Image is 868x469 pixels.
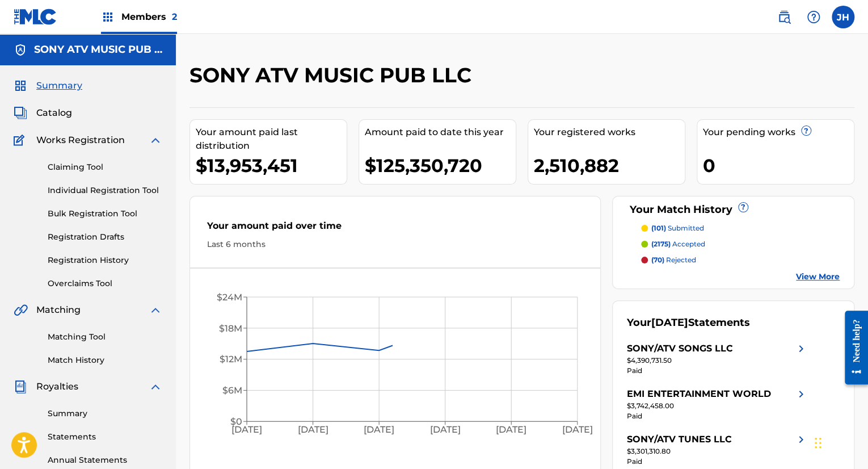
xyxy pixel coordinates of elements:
a: Match History [48,354,162,366]
a: SONY/ATV TUNES LLCright chevron icon$3,301,310.80Paid [627,433,808,467]
div: $13,953,451 [196,153,347,178]
h2: SONY ATV MUSIC PUB LLC [189,62,477,88]
a: SummarySummary [14,79,82,93]
div: Your Statements [627,315,750,330]
span: [DATE] [651,316,688,329]
span: Matching [36,303,81,317]
img: expand [149,380,162,393]
tspan: [DATE] [430,424,461,435]
div: 0 [703,153,854,178]
tspan: [DATE] [496,424,526,435]
p: rejected [651,255,696,265]
img: Works Registration [14,133,28,147]
a: Claiming Tool [48,161,162,173]
img: Catalog [14,106,27,120]
tspan: $0 [230,416,242,427]
tspan: [DATE] [364,424,394,435]
div: Your pending works [703,125,854,139]
a: Annual Statements [48,454,162,466]
a: Matching Tool [48,331,162,343]
span: Summary [36,79,82,93]
div: $3,742,458.00 [627,401,808,411]
div: 2,510,882 [534,153,685,178]
span: (101) [651,224,666,232]
img: Royalties [14,380,27,393]
span: Catalog [36,106,72,120]
img: right chevron icon [794,387,808,401]
span: Members [121,10,177,23]
span: ? [802,126,811,135]
a: Individual Registration Tool [48,185,162,196]
span: (70) [651,256,664,264]
a: Public Search [773,6,795,28]
span: (2175) [651,240,671,248]
tspan: $12M [220,354,242,365]
p: submitted [651,223,704,233]
img: search [777,10,791,24]
iframe: Chat Widget [811,414,868,469]
a: (2175) accepted [641,239,840,249]
a: Registration Drafts [48,231,162,243]
div: Your amount paid over time [207,219,583,238]
span: ? [739,203,748,212]
div: Amount paid to date this year [365,125,516,139]
img: Accounts [14,43,27,57]
img: Summary [14,79,27,93]
img: expand [149,133,162,147]
div: EMI ENTERTAINMENT WORLD [627,387,771,401]
a: View More [796,271,840,283]
tspan: $24M [217,292,242,303]
a: Statements [48,431,162,443]
div: Drag [815,426,821,460]
div: $3,301,310.80 [627,446,808,457]
div: Last 6 months [207,238,583,250]
span: Royalties [36,380,78,393]
div: Your Match History [627,202,840,217]
img: right chevron icon [794,433,808,446]
iframe: Resource Center [836,301,868,393]
a: (101) submitted [641,223,840,233]
div: SONY/ATV SONGS LLC [627,342,733,355]
div: $125,350,720 [365,153,516,178]
a: SONY/ATV SONGS LLCright chevron icon$4,390,731.50Paid [627,342,808,376]
tspan: [DATE] [562,424,593,435]
div: Your amount paid last distribution [196,125,347,153]
a: Bulk Registration Tool [48,208,162,220]
a: EMI ENTERTAINMENT WORLDright chevron icon$3,742,458.00Paid [627,387,808,421]
a: Overclaims Tool [48,278,162,290]
tspan: [DATE] [298,424,328,435]
div: Paid [627,366,808,376]
h5: SONY ATV MUSIC PUB LLC [34,43,162,56]
span: 2 [172,11,177,22]
a: Summary [48,408,162,420]
div: Paid [627,411,808,421]
div: Paid [627,457,808,467]
a: (70) rejected [641,255,840,265]
tspan: $18M [219,323,242,333]
div: Your registered works [534,125,685,139]
img: Top Rightsholders [101,10,115,24]
img: MLC Logo [14,9,57,25]
div: SONY/ATV TUNES LLC [627,433,732,446]
tspan: [DATE] [231,424,262,435]
div: User Menu [832,6,854,28]
p: accepted [651,239,705,249]
img: expand [149,303,162,317]
img: right chevron icon [794,342,808,355]
a: Registration History [48,254,162,266]
div: Help [802,6,825,28]
div: $4,390,731.50 [627,355,808,366]
tspan: $6M [222,385,242,396]
img: Matching [14,303,28,317]
img: help [807,10,820,24]
a: CatalogCatalog [14,106,72,120]
span: Works Registration [36,133,125,147]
